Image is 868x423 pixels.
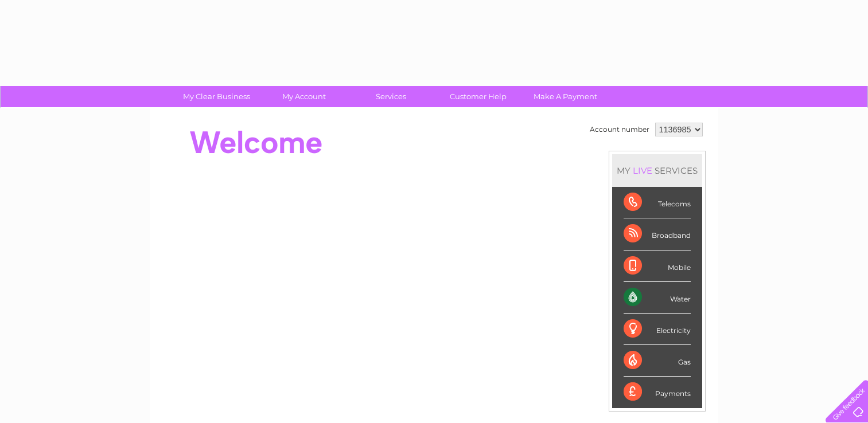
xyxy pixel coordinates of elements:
[612,154,702,187] div: MY SERVICES
[624,314,691,345] div: Electricity
[624,282,691,314] div: Water
[630,165,655,176] div: LIVE
[344,86,438,107] a: Services
[624,187,691,218] div: Telecoms
[518,86,613,107] a: Make A Payment
[624,377,691,408] div: Payments
[624,218,691,250] div: Broadband
[624,250,691,282] div: Mobile
[169,86,264,107] a: My Clear Business
[431,86,526,107] a: Customer Help
[624,345,691,377] div: Gas
[256,86,351,107] a: My Account
[587,120,652,139] td: Account number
